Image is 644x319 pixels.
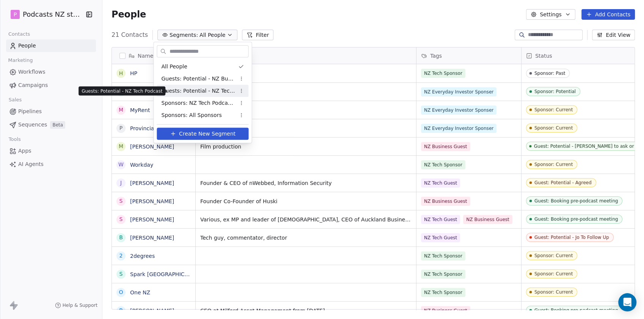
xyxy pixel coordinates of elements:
span: All People [161,63,187,71]
p: Guests: Potential - NZ Tech Podcast [82,88,162,94]
span: Sponsors: NZ Tech Podcast - current [161,99,236,107]
span: Sponsors: All Sponsors [161,111,221,119]
div: Suggestions [157,60,248,121]
span: Create New Segment [179,130,236,138]
button: Create New Segment [157,128,248,140]
span: Guests: Potential - NZ Business Podcast [161,75,236,83]
span: Guests: Potential - NZ Tech Podcast [161,87,236,95]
